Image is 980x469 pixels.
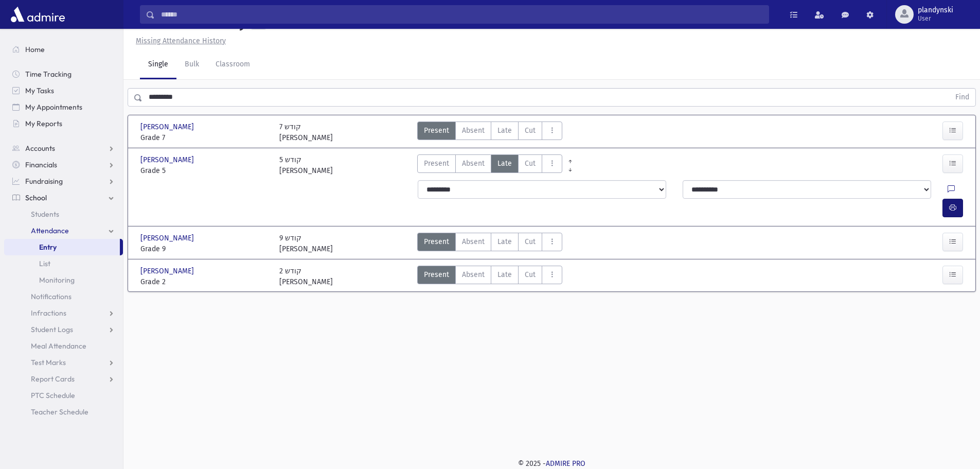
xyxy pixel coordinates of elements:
span: Fundraising [25,177,63,186]
span: Grade 2 [140,276,269,287]
span: Meal Attendance [31,341,86,351]
div: AttTypes [417,121,562,143]
span: Students [31,210,59,219]
a: My Reports [4,115,123,132]
div: 9 קודש [PERSON_NAME] [279,233,333,254]
span: Report Cards [31,374,75,384]
span: Cut [525,236,536,247]
span: Accounts [25,144,55,153]
a: Bulk [176,50,207,79]
a: Missing Attendance History [132,37,226,45]
a: Fundraising [4,173,123,189]
span: Time Tracking [25,70,72,79]
span: Absent [462,269,485,280]
div: 2 קודש [PERSON_NAME] [279,266,333,287]
img: AdmirePro [8,4,67,25]
span: Student Logs [31,325,73,334]
a: Meal Attendance [4,338,123,354]
a: Attendance [4,222,123,239]
a: Accounts [4,140,123,157]
span: My Appointments [25,102,82,112]
span: Present [424,236,449,247]
span: Cut [525,125,536,136]
a: Report Cards [4,371,123,387]
span: Present [424,269,449,280]
span: User [918,14,953,23]
a: School [4,189,123,206]
span: [PERSON_NAME] [140,154,196,165]
span: School [25,193,47,202]
a: Infractions [4,305,123,321]
span: Present [424,125,449,136]
a: Monitoring [4,272,123,288]
a: Time Tracking [4,66,123,82]
a: My Tasks [4,82,123,99]
div: AttTypes [417,233,562,254]
a: My Appointments [4,99,123,115]
a: Teacher Schedule [4,404,123,420]
div: AttTypes [417,154,562,176]
a: Test Marks [4,354,123,371]
span: Late [497,158,512,169]
span: My Tasks [25,86,54,95]
span: Grade 9 [140,244,269,254]
span: Absent [462,236,485,247]
span: Cut [525,269,536,280]
span: Home [25,45,45,54]
span: Notifications [31,292,72,301]
span: Late [497,125,512,136]
span: Absent [462,125,485,136]
a: Classroom [207,50,258,79]
span: Absent [462,158,485,169]
a: Notifications [4,288,123,305]
div: 7 קודש [PERSON_NAME] [279,121,333,143]
div: AttTypes [417,266,562,287]
a: Students [4,206,123,222]
input: Search [155,5,769,24]
a: Financials [4,157,123,173]
span: Present [424,158,449,169]
span: Cut [525,158,536,169]
span: plandynski [918,6,953,14]
a: List [4,255,123,272]
span: List [39,259,50,268]
span: Attendance [31,226,69,235]
span: Test Marks [31,358,66,367]
span: Monitoring [39,275,75,285]
span: [PERSON_NAME] [140,233,196,244]
a: Student Logs [4,321,123,338]
a: Entry [4,239,120,255]
span: [PERSON_NAME] [140,121,196,132]
span: PTC Schedule [31,391,75,400]
span: Grade 7 [140,132,269,143]
span: My Reports [25,119,62,128]
span: Financials [25,160,57,169]
span: Teacher Schedule [31,407,88,416]
a: Single [140,50,176,79]
span: Late [497,236,512,247]
u: Missing Attendance History [136,37,226,45]
span: Infractions [31,308,66,318]
span: Late [497,269,512,280]
span: Entry [39,242,57,252]
div: © 2025 - [140,458,964,469]
button: Find [949,89,975,106]
span: [PERSON_NAME] [140,266,196,276]
div: 5 קודש [PERSON_NAME] [279,154,333,176]
a: PTC Schedule [4,387,123,404]
a: Home [4,41,123,58]
span: Grade 5 [140,165,269,176]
